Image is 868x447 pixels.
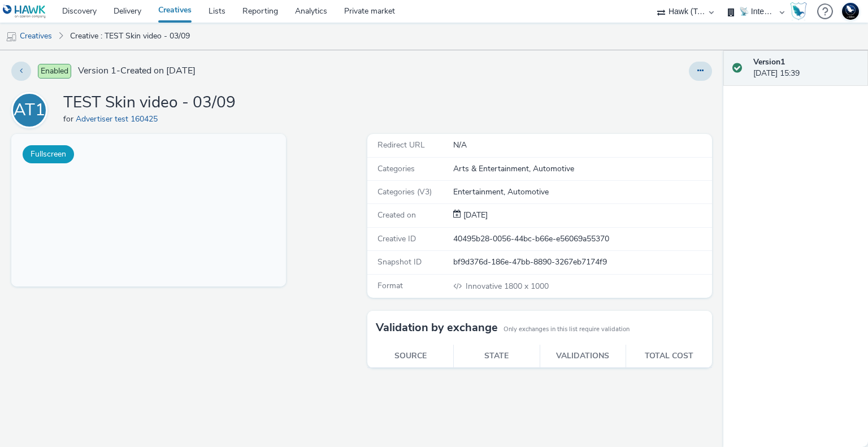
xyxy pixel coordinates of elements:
[454,345,540,368] th: State
[453,233,711,245] div: 40495b28-0056-44bc-b66e-e56069a55370
[376,319,498,336] h3: Validation by exchange
[63,114,76,124] span: for
[377,186,432,197] span: Categories (V3)
[23,145,74,163] button: Fullscreen
[504,325,630,334] small: Only exchanges in this list require validation
[540,345,626,368] th: Validations
[367,345,454,368] th: Source
[377,233,416,244] span: Creative ID
[38,64,71,79] span: Enabled
[461,210,488,220] span: [DATE]
[626,345,713,368] th: Total cost
[64,23,196,50] a: Creative : TEST Skin video - 03/09
[14,94,45,126] div: AT1
[3,5,46,19] img: undefined Logo
[377,280,403,291] span: Format
[377,163,415,174] span: Categories
[6,31,17,42] img: mobile
[377,210,416,220] span: Created on
[790,2,807,20] img: Hawk Academy
[377,140,425,150] span: Redirect URL
[76,114,162,124] a: Advertiser test 160425
[453,163,711,175] div: Arts & Entertainment, Automotive
[753,57,859,80] div: [DATE] 15:39
[842,3,859,20] img: Support Hawk
[453,257,711,268] div: bf9d376d-186e-47bb-8890-3267eb7174f9
[63,92,236,114] h1: TEST Skin video - 03/09
[377,257,422,267] span: Snapshot ID
[790,2,811,20] a: Hawk Academy
[466,281,504,292] span: Innovative
[465,281,549,292] span: 1800 x 1000
[11,105,52,115] a: AT1
[753,57,785,67] strong: Version 1
[461,210,488,221] div: Creation 04 September 2025, 15:39
[78,64,196,77] span: Version 1 - Created on [DATE]
[453,186,711,198] div: Entertainment, Automotive
[453,140,467,150] span: N/A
